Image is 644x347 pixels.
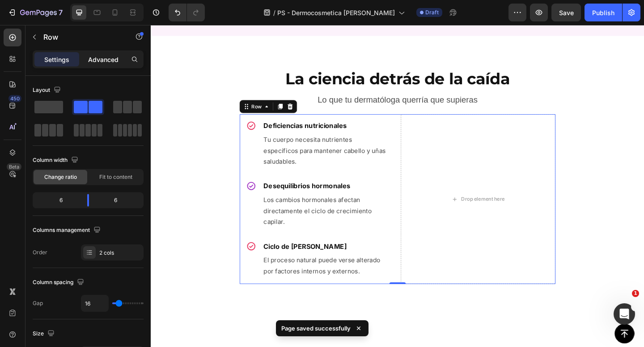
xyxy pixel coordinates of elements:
p: 7 [59,7,63,18]
span: Save [559,9,574,17]
p: Settings [44,55,69,64]
div: Beta [7,163,21,170]
input: Auto [81,295,108,311]
div: 2 cols [99,249,141,257]
span: Fit to content [99,173,132,181]
iframe: Intercom live chat [614,303,635,325]
span: PS - Dermocosmetica [PERSON_NAME] [277,8,395,17]
p: Row [43,32,119,42]
p: Page saved successfully [281,324,351,333]
div: Order [33,248,47,256]
div: Gap [33,299,43,307]
div: Publish [592,8,614,17]
span: Draft [425,8,439,17]
div: Column width [33,154,80,166]
div: Size [33,328,56,340]
span: / [273,8,275,17]
div: 6 [34,194,80,207]
div: Column spacing [33,277,86,289]
button: Save [551,4,581,21]
p: Advanced [88,55,119,64]
div: 450 [8,95,21,102]
div: Undo/Redo [169,4,205,21]
div: Layout [33,84,63,96]
iframe: Design area [151,25,644,347]
div: Columns management [33,224,102,236]
div: Row [108,85,123,93]
button: Publish [585,4,622,21]
span: Change ratio [44,173,77,181]
div: 6 [96,194,142,207]
span: 1 [632,290,639,297]
div: Drop element here [338,186,385,193]
button: 7 [4,4,67,21]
